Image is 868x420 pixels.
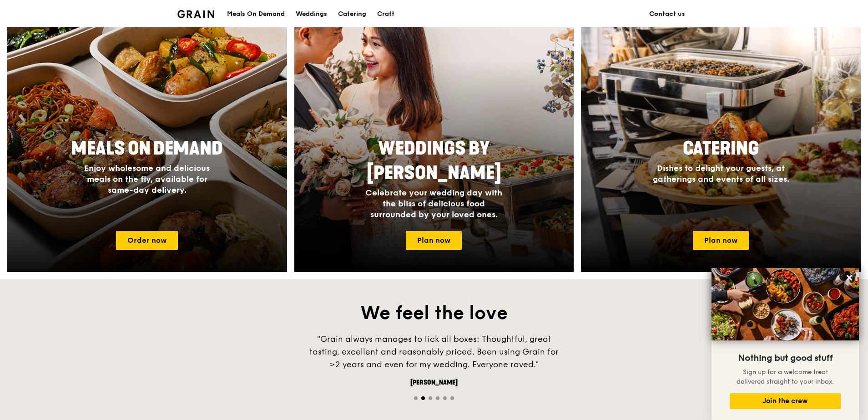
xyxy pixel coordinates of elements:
a: Catering [333,0,372,28]
img: Grain [177,10,214,18]
span: Go to slide 4 [436,396,439,400]
a: Order now [116,231,178,250]
span: Celebrate your wedding day with the bliss of delicious food surrounded by your loved ones. [365,188,502,220]
span: Go to slide 3 [429,396,432,400]
span: Go to slide 5 [443,396,447,400]
a: Weddings by [PERSON_NAME]Celebrate your wedding day with the bliss of delicious food surrounded b... [294,7,574,272]
a: Meals On DemandEnjoy wholesome and delicious meals on the fly, available for same-day delivery.Or... [7,7,287,272]
div: [PERSON_NAME] [298,378,570,387]
span: Sign up for a welcome treat delivered straight to your inbox. [737,368,834,385]
div: "Grain always manages to tick all boxes: Thoughtful, great tasting, excellent and reasonably pric... [298,333,570,371]
span: Weddings by [PERSON_NAME] [367,138,501,184]
button: Close [842,270,857,285]
span: Go to slide 2 [421,396,425,400]
span: Go to slide 6 [450,396,454,400]
span: Go to slide 1 [414,396,418,400]
div: Catering [338,0,366,28]
button: Join the crew [730,393,841,409]
span: Dishes to delight your guests, at gatherings and events of all sizes. [653,163,789,184]
span: Enjoy wholesome and delicious meals on the fly, available for same-day delivery. [84,163,210,195]
div: Weddings [296,0,327,28]
a: CateringDishes to delight your guests, at gatherings and events of all sizes.Plan now [581,7,861,272]
a: Weddings [290,0,333,28]
img: DSC07876-Edit02-Large.jpeg [712,268,859,340]
span: Catering [683,138,759,160]
span: Meals On Demand [71,138,223,160]
a: Contact us [644,0,691,28]
div: Craft [377,0,394,28]
a: Craft [372,0,400,28]
a: Plan now [693,231,749,250]
div: Meals On Demand [227,0,285,28]
a: Plan now [406,231,462,250]
span: Nothing but good stuff [738,353,833,364]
